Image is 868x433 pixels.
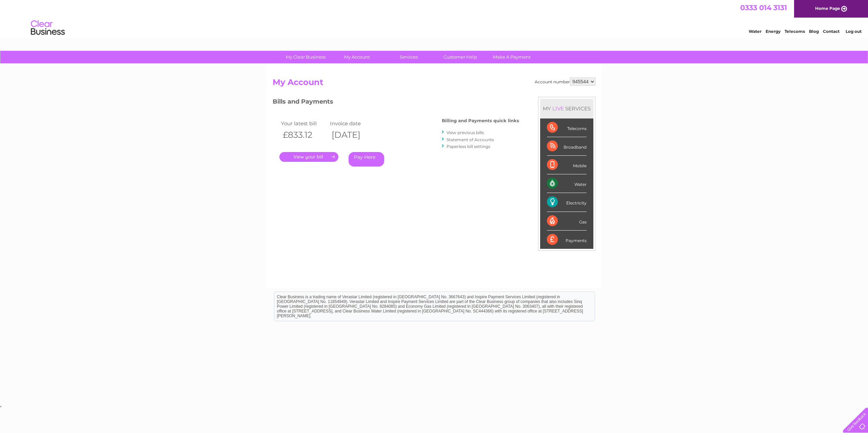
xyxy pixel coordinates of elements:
[31,18,65,38] img: logo.png
[547,156,587,174] div: Mobile
[766,29,781,34] a: Energy
[278,51,334,63] a: My Clear Business
[447,130,484,135] a: View previous bills
[846,29,862,34] a: Log out
[274,4,595,33] div: Clear Business is a trading name of Verastar Limited (registered in [GEOGRAPHIC_DATA] No. 3667643...
[551,105,565,112] div: LIVE
[547,231,587,249] div: Payments
[785,29,805,34] a: Telecoms
[442,118,519,123] h4: Billing and Payments quick links
[547,118,587,137] div: Telecoms
[809,29,819,34] a: Blog
[279,119,328,128] td: Your latest bill
[547,193,587,212] div: Electricity
[273,78,595,90] h2: My Account
[279,152,338,162] a: .
[547,137,587,156] div: Broadband
[535,78,595,86] div: Account number
[328,128,377,142] th: [DATE]
[484,51,540,63] a: Make A Payment
[273,97,519,109] h3: Bills and Payments
[823,29,840,34] a: Contact
[432,51,488,63] a: Customer Help
[547,174,587,193] div: Water
[547,212,587,231] div: Gas
[540,99,593,118] div: MY SERVICES
[447,144,490,149] a: Paperless bill settings
[749,29,762,34] a: Water
[740,3,787,12] a: 0333 014 3131
[349,152,384,167] a: Pay Here
[447,137,494,142] a: Statement of Accounts
[329,51,385,63] a: My Account
[279,128,328,142] th: £833.12
[381,51,437,63] a: Services
[328,119,377,128] td: Invoice date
